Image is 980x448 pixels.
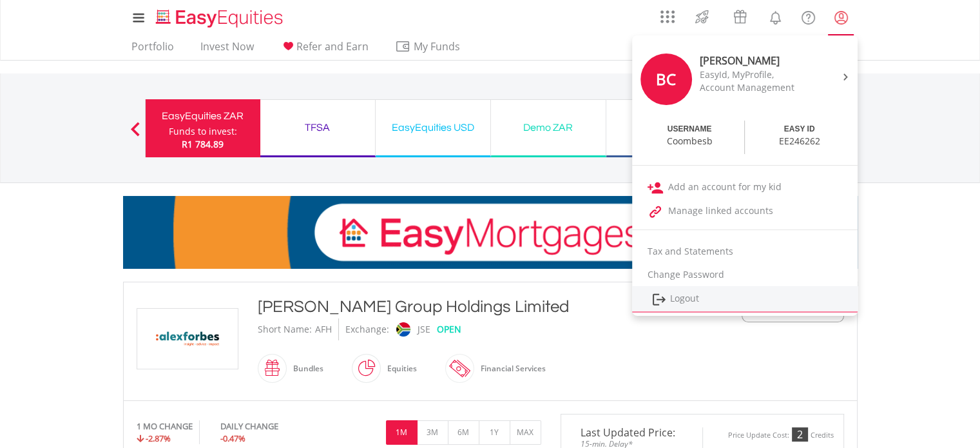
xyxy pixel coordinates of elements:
[792,3,825,29] a: FAQ's and Support
[825,3,858,32] a: My Profile
[268,119,367,137] div: TFSA
[296,39,369,54] span: Refer and Earn
[660,10,675,24] img: grid-menu-icon.svg
[779,135,820,148] div: EE246262
[169,125,237,138] div: Funds to invest:
[381,353,417,384] div: Equities
[153,107,253,125] div: EasyEquities ZAR
[315,318,332,340] div: AFH
[417,420,448,445] button: 3M
[386,420,418,445] button: 1M
[667,135,713,148] div: Coombesb
[632,175,858,199] a: Add an account for my kid
[811,431,834,440] div: Credits
[474,353,546,384] div: Financial Services
[275,40,374,60] a: Refer and Earn
[632,263,858,286] a: Change Password
[571,427,693,438] span: Last Updated Price:
[123,196,858,269] img: EasyMortage Promotion Banner
[182,138,224,150] span: R1 784.89
[700,81,808,94] div: Account Management
[137,420,193,433] div: 1 MO CHANGE
[220,433,245,444] span: -0.47%
[721,3,759,27] a: Vouchers
[383,119,483,137] div: EasyEquities USD
[146,433,171,444] span: -2.87%
[396,322,410,336] img: jse.png
[345,318,389,340] div: Exchange:
[632,240,858,263] a: Tax and Statements
[792,427,808,442] div: 2
[153,8,288,29] img: EasyEquities_Logo.png
[652,3,683,24] a: AppsGrid
[614,119,713,137] div: Demo USD
[632,286,858,313] a: Logout
[700,68,808,81] div: EasyId, MyProfile,
[499,119,598,137] div: Demo ZAR
[126,40,179,60] a: Portfolio
[448,420,479,445] button: 6M
[510,420,541,445] button: MAX
[139,309,236,369] img: EQU.ZA.AFH.png
[700,54,808,68] div: [PERSON_NAME]
[759,3,792,29] a: Notifications
[728,431,789,440] div: Price Update Cost:
[668,124,712,135] div: USERNAME
[195,40,259,60] a: Invest Now
[258,318,312,340] div: Short Name:
[479,420,510,445] button: 1Y
[395,38,479,55] span: My Funds
[784,124,815,135] div: EASY ID
[220,420,322,433] div: DAILY CHANGE
[640,54,692,105] div: BC
[632,39,858,159] a: BC [PERSON_NAME] EasyId, MyProfile, Account Management USERNAME Coombesb EASY ID EE246262
[258,295,662,318] div: [PERSON_NAME] Group Holdings Limited
[287,353,323,384] div: Bundles
[691,6,713,27] img: thrive-v2.svg
[632,199,858,223] a: Manage linked accounts
[418,318,430,340] div: JSE
[729,6,751,27] img: vouchers-v2.svg
[437,318,461,340] div: OPEN
[151,3,288,29] a: Home page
